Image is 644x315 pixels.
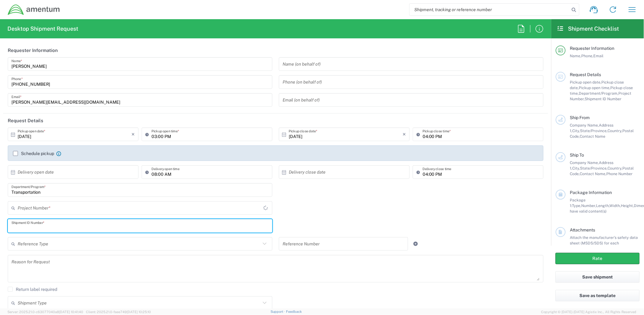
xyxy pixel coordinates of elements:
button: Save shipment [556,271,640,283]
label: Return label required [8,287,57,292]
h2: Desktop Shipment Request [7,25,78,32]
span: Width, [610,203,621,208]
span: [DATE] 10:41:40 [59,310,83,314]
span: Type, [572,203,582,208]
span: State/Province, [580,128,608,133]
i: × [131,129,135,139]
span: Pickup open time, [579,85,611,90]
span: Department/Program, [579,91,619,96]
label: Schedule pickup [13,151,54,156]
span: Name, [570,54,582,58]
a: Feedback [286,310,302,313]
span: Attach the manufacturer’s safety data sheet (MSDS/SDS) for each commodity with hazardous material... [570,235,638,257]
span: Request Details [570,72,601,77]
span: Length, [596,203,610,208]
span: [DATE] 10:25:10 [127,310,151,314]
a: Add Reference [411,239,420,248]
span: Copyright © [DATE]-[DATE] Agistix Inc., All Rights Reserved [541,309,637,315]
span: Company Name, [570,160,599,165]
span: Attachments [570,227,595,232]
i: × [403,129,406,139]
span: City, [573,128,580,133]
span: Email [594,54,604,58]
h2: Request Details [8,118,43,124]
span: Package Information [570,190,612,195]
span: Height, [621,203,634,208]
span: Shipment ID Number [585,97,622,101]
span: Company Name, [570,123,599,127]
span: Country, [608,128,623,133]
h2: Shipment Checklist [557,25,619,32]
span: Phone, [582,54,594,58]
span: State/Province, [580,166,608,170]
span: Client: 2025.21.0-faee749 [86,310,151,314]
button: Save as template [556,290,640,301]
span: Contact Name, [580,171,607,176]
button: Rate [556,253,640,264]
span: Phone Number [607,171,633,176]
span: Contact Name [580,134,606,139]
span: Number, [582,203,596,208]
a: Support [271,310,286,313]
span: Server: 2025.21.0-c63077040a8 [7,310,83,314]
span: Ship To [570,153,584,157]
span: Ship From [570,115,590,120]
span: Package 1: [570,198,586,208]
span: Country, [608,166,623,170]
span: Pickup open date, [570,80,602,84]
span: City, [573,166,580,170]
input: Shipment, tracking or reference number [410,4,570,15]
h2: Requester Information [8,47,58,54]
img: dyncorp [7,4,60,15]
span: Requester Information [570,46,615,51]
